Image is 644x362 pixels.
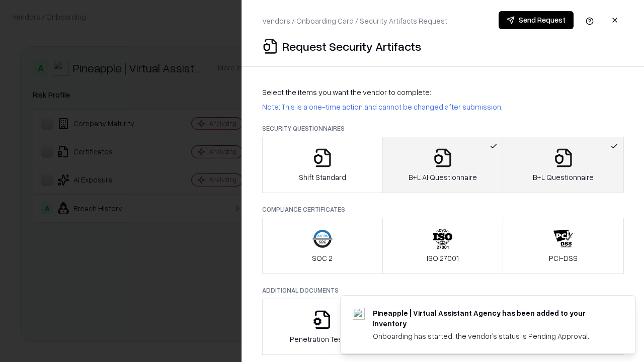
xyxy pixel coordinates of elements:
p: B+L AI Questionnaire [409,172,477,183]
button: B+L AI Questionnaire [382,137,504,193]
p: Additional Documents [262,286,624,295]
p: Shift Standard [299,172,346,183]
p: B+L Questionnaire [533,172,594,183]
button: B+L Questionnaire [503,137,624,193]
button: Send Request [499,11,574,29]
p: Compliance Certificates [262,205,624,214]
p: Security Questionnaires [262,124,624,133]
p: PCI-DSS [549,253,578,263]
button: ISO 27001 [382,218,504,274]
button: Penetration Testing [262,299,383,355]
p: Note: This is a one-time action and cannot be changed after submission. [262,102,624,112]
div: Pineapple | Virtual Assistant Agency has been added to your inventory [373,308,611,329]
p: SOC 2 [312,253,333,263]
button: PCI-DSS [503,218,624,274]
img: trypineapple.com [353,308,365,320]
div: Onboarding has started, the vendor's status is Pending Approval. [373,331,611,341]
p: Select the items you want the vendor to complete: [262,87,624,98]
button: Shift Standard [262,137,383,193]
button: SOC 2 [262,218,383,274]
p: Request Security Artifacts [282,38,421,54]
p: Penetration Testing [290,334,355,344]
p: ISO 27001 [427,253,459,263]
p: Vendors / Onboarding Card / Security Artifacts Request [262,16,447,26]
